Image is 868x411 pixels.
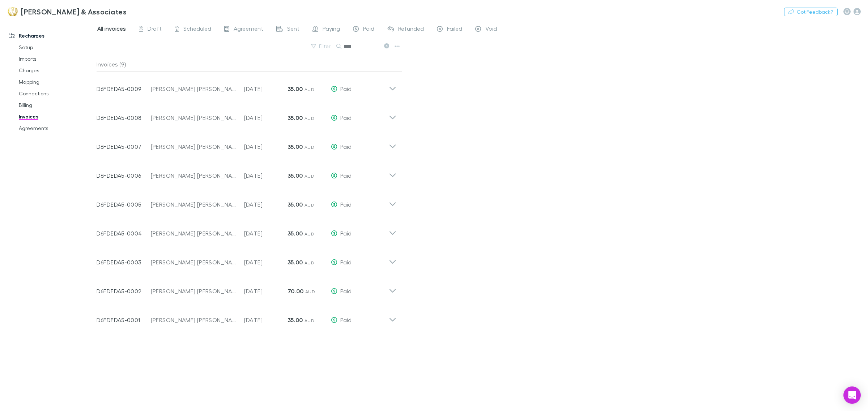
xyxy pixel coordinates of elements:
[288,85,303,92] strong: 35.00
[288,230,303,237] strong: 35.00
[307,42,335,51] button: Filter
[363,25,374,34] span: Paid
[340,259,352,265] span: Paid
[244,229,288,238] p: [DATE]
[91,129,402,158] div: D6FDEDA5-0007[PERSON_NAME] [PERSON_NAME][DATE]35.00 AUDPaid
[12,122,102,134] a: Agreements
[340,230,352,237] span: Paid
[12,88,102,99] a: Connections
[244,200,288,209] p: [DATE]
[183,25,211,34] span: Scheduled
[151,287,237,295] div: [PERSON_NAME] [PERSON_NAME]
[97,316,151,324] p: D6FDEDA5-0001
[151,113,237,122] div: [PERSON_NAME] [PERSON_NAME]
[91,216,402,245] div: D6FDEDA5-0004[PERSON_NAME] [PERSON_NAME][DATE]35.00 AUDPaid
[843,386,861,404] div: Open Intercom Messenger
[97,25,126,34] span: All invoices
[288,201,303,208] strong: 35.00
[244,287,288,295] p: [DATE]
[244,171,288,180] p: [DATE]
[305,260,314,265] span: AUD
[12,99,102,111] a: Billing
[91,72,402,100] div: D6FDEDA5-0009[PERSON_NAME] [PERSON_NAME][DATE]35.00 AUDPaid
[12,53,102,65] a: Imports
[288,172,303,179] strong: 35.00
[340,172,352,179] span: Paid
[305,318,314,323] span: AUD
[305,289,315,294] span: AUD
[784,8,838,16] button: Got Feedback?
[151,85,237,93] div: [PERSON_NAME] [PERSON_NAME]
[288,316,303,324] strong: 35.00
[288,143,303,150] strong: 35.00
[340,85,352,92] span: Paid
[97,287,151,295] p: D6FDEDA5-0002
[12,111,102,122] a: Invoices
[340,201,352,208] span: Paid
[97,200,151,209] p: D6FDEDA5-0005
[288,287,304,295] strong: 70.00
[244,142,288,151] p: [DATE]
[485,25,497,34] span: Void
[244,113,288,122] p: [DATE]
[305,173,314,179] span: AUD
[151,142,237,151] div: [PERSON_NAME] [PERSON_NAME]
[323,25,340,34] span: Paying
[12,76,102,88] a: Mapping
[340,114,352,121] span: Paid
[288,259,303,266] strong: 35.00
[91,245,402,274] div: D6FDEDA5-0003[PERSON_NAME] [PERSON_NAME][DATE]35.00 AUDPaid
[305,144,314,150] span: AUD
[287,25,299,34] span: Sent
[234,25,263,34] span: Agreement
[305,87,314,92] span: AUD
[91,100,402,129] div: D6FDEDA5-0008[PERSON_NAME] [PERSON_NAME][DATE]35.00 AUDPaid
[244,316,288,324] p: [DATE]
[91,274,402,303] div: D6FDEDA5-0002[PERSON_NAME] [PERSON_NAME][DATE]70.00 AUDPaid
[97,229,151,238] p: D6FDEDA5-0004
[12,42,102,53] a: Setup
[305,202,314,208] span: AUD
[97,113,151,122] p: D6FDEDA5-0008
[97,258,151,267] p: D6FDEDA5-0003
[398,25,424,34] span: Refunded
[12,65,102,76] a: Charges
[97,142,151,151] p: D6FDEDA5-0007
[340,287,352,294] span: Paid
[340,316,352,323] span: Paid
[447,25,462,34] span: Failed
[7,7,18,16] img: Moroney & Associates 's Logo
[148,25,162,34] span: Draft
[244,85,288,93] p: [DATE]
[151,171,237,180] div: [PERSON_NAME] [PERSON_NAME]
[21,7,127,16] h3: [PERSON_NAME] & Associates
[91,158,402,187] div: D6FDEDA5-0006[PERSON_NAME] [PERSON_NAME][DATE]35.00 AUDPaid
[151,316,237,324] div: [PERSON_NAME] [PERSON_NAME]
[91,303,402,332] div: D6FDEDA5-0001[PERSON_NAME] [PERSON_NAME][DATE]35.00 AUDPaid
[288,114,303,121] strong: 35.00
[305,116,314,121] span: AUD
[3,3,131,20] a: [PERSON_NAME] & Associates
[97,171,151,180] p: D6FDEDA5-0006
[305,231,314,237] span: AUD
[151,229,237,238] div: [PERSON_NAME] [PERSON_NAME]
[97,85,151,93] p: D6FDEDA5-0009
[1,30,102,42] a: Recharges
[244,258,288,267] p: [DATE]
[151,258,237,267] div: [PERSON_NAME] [PERSON_NAME]
[151,200,237,209] div: [PERSON_NAME] [PERSON_NAME]
[340,143,352,150] span: Paid
[91,187,402,216] div: D6FDEDA5-0005[PERSON_NAME] [PERSON_NAME][DATE]35.00 AUDPaid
